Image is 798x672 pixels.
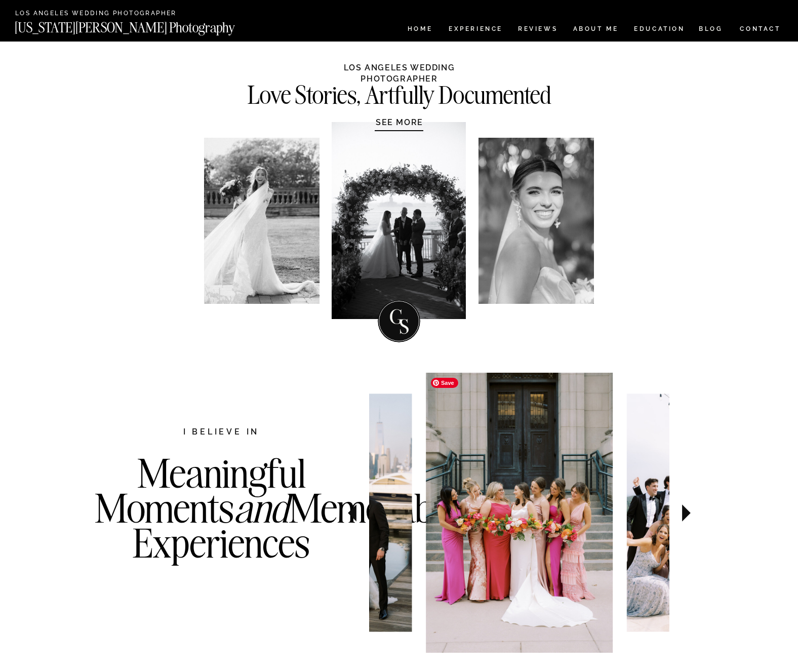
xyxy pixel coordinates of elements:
[431,378,458,388] span: Save
[449,26,502,34] a: Experience
[426,373,613,653] img: Bridesmaids in downtown LA holding bouquets
[627,393,785,631] img: Wedding party celebrating bride and groom
[225,84,573,103] h2: Love Stories, Artfully Documented
[304,62,494,83] h1: LOS ANGELES WEDDING PHOTOGRAPHER
[234,483,289,533] i: and
[15,10,214,18] a: Los Angeles Wedding Photographer
[15,21,269,29] a: [US_STATE][PERSON_NAME] Photography
[130,426,313,440] h2: I believe in
[351,117,448,127] a: SEE MORE
[518,26,556,34] a: REVIEWS
[699,26,723,34] a: BLOG
[573,26,619,34] a: ABOUT ME
[406,26,434,34] a: HOME
[95,456,348,602] h3: Meaningful Moments Memorable Experiences
[739,23,781,34] a: CONTACT
[633,26,686,34] a: EDUCATION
